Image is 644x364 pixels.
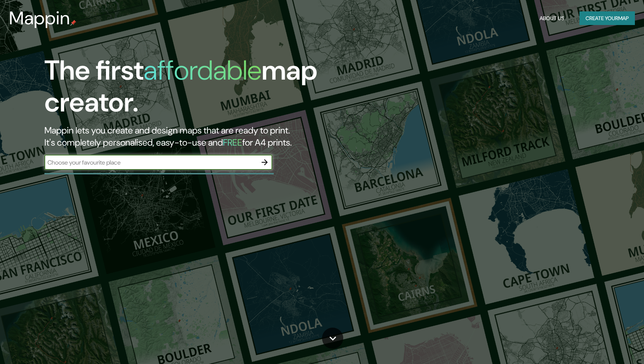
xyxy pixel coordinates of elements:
input: Choose your favourite place [44,158,257,167]
h1: affordable [144,53,262,88]
h1: The first map creator. [44,55,366,124]
button: Create yourmap [579,11,635,25]
h5: FREE [223,136,242,148]
img: mappin-pin [70,20,76,26]
h2: Mappin lets you create and design maps that are ready to print. It's completely personalised, eas... [44,124,366,149]
h3: Mappin [9,8,70,29]
button: About Us [537,11,567,25]
iframe: Help widget launcher [576,334,636,356]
